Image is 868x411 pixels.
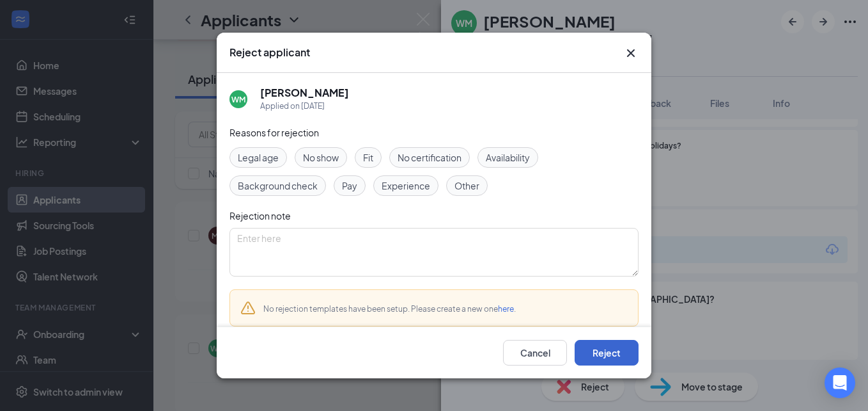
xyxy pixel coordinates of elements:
[260,86,349,100] h5: [PERSON_NAME]
[363,150,373,165] span: Fit
[623,45,639,61] button: Close
[486,150,530,165] span: Availability
[303,150,339,165] span: No show
[825,367,855,398] div: Open Intercom Messenger
[260,100,349,113] div: Applied on [DATE]
[240,300,256,316] svg: Warning
[398,150,461,165] span: No certification
[229,45,310,60] h3: Reject applicant
[342,179,357,193] span: Pay
[503,340,567,366] button: Cancel
[238,150,279,165] span: Legal age
[238,179,318,193] span: Background check
[623,45,639,61] svg: Cross
[498,304,514,314] a: here
[263,304,516,314] span: No rejection templates have been setup. Please create a new one .
[454,179,479,193] span: Other
[229,127,319,138] span: Reasons for rejection
[382,179,430,193] span: Experience
[229,210,291,222] span: Rejection note
[575,340,639,366] button: Reject
[231,94,245,105] div: WM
